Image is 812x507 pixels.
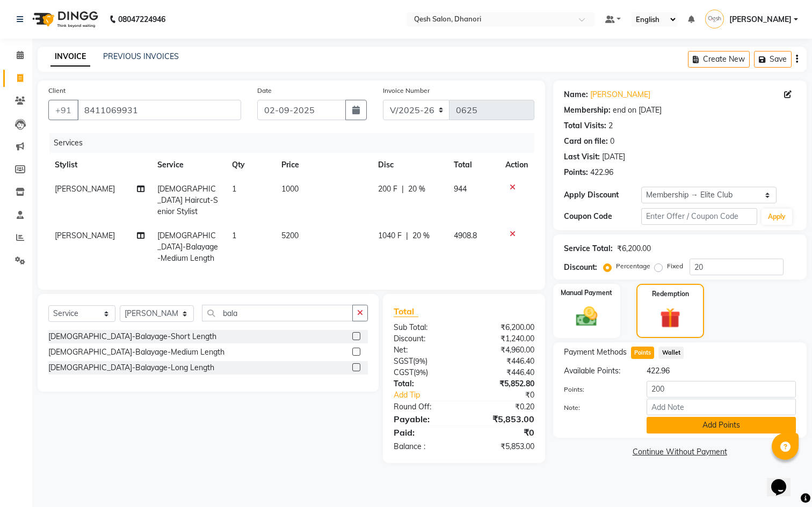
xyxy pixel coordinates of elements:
[647,399,796,415] input: Add Note
[652,289,689,299] label: Redemption
[447,153,498,177] th: Total
[639,365,804,377] div: 422.96
[454,231,477,240] span: 4908.8
[499,153,534,177] th: Action
[555,446,804,458] a: Continue Without Payment
[415,357,425,365] span: 9%
[275,153,371,177] th: Price
[762,209,792,225] button: Apply
[394,306,418,317] span: Total
[151,153,226,177] th: Service
[564,136,608,147] div: Card on file:
[55,184,115,194] span: [PERSON_NAME]
[608,120,613,131] div: 2
[202,305,353,321] input: Search or Scan
[464,401,542,413] div: ₹0.20
[464,441,542,452] div: ₹5,853.00
[654,305,686,330] img: _gift.svg
[48,153,151,177] th: Stylist
[616,261,650,271] label: Percentage
[77,100,241,120] input: Search by Name/Mobile/Email/Code
[569,304,604,329] img: _cash.svg
[464,356,542,367] div: ₹446.40
[641,208,757,225] input: Enter Offer / Coupon Code
[408,183,425,195] span: 20 %
[464,333,542,344] div: ₹1,240.00
[48,86,66,95] label: Client
[232,231,236,240] span: 1
[394,368,414,377] span: CGST
[705,10,724,28] img: Gagandeep Arora
[464,367,542,378] div: ₹446.40
[386,378,464,390] div: Total:
[27,4,101,34] img: logo
[754,51,792,68] button: Save
[402,183,404,195] span: |
[658,347,684,359] span: Wallet
[48,347,224,358] div: [DEMOGRAPHIC_DATA]-Balayage-Medium Length
[48,362,214,373] div: [DEMOGRAPHIC_DATA]-Balayage-Long Length
[464,426,542,439] div: ₹0
[564,167,588,178] div: Points:
[281,184,299,194] span: 1000
[378,183,397,195] span: 200 F
[767,464,801,496] iframe: chat widget
[103,52,179,61] a: PREVIOUS INVOICES
[226,153,275,177] th: Qty
[454,184,467,194] span: 944
[372,153,448,177] th: Disc
[564,120,606,131] div: Total Visits:
[556,385,639,394] label: Points:
[564,347,627,358] span: Payment Methods
[48,331,216,342] div: [DEMOGRAPHIC_DATA]-Balayage-Short Length
[667,261,683,271] label: Fixed
[688,51,750,68] button: Create New
[406,230,408,241] span: |
[647,381,796,398] input: Points
[464,344,542,356] div: ₹4,960.00
[602,151,625,163] div: [DATE]
[416,368,426,377] span: 9%
[412,230,430,241] span: 20 %
[564,151,600,163] div: Last Visit:
[386,390,477,401] a: Add Tip
[55,231,115,240] span: [PERSON_NAME]
[157,184,218,216] span: [DEMOGRAPHIC_DATA] Haircut-Senior Stylist
[232,184,236,194] span: 1
[729,14,792,25] span: [PERSON_NAME]
[556,365,639,377] div: Available Points:
[48,100,78,120] button: +91
[386,426,464,439] div: Paid:
[564,189,641,201] div: Apply Discount
[647,417,796,433] button: Add Points
[386,356,464,367] div: ( )
[386,401,464,413] div: Round Off:
[610,136,614,147] div: 0
[564,89,588,100] div: Name:
[564,105,611,116] div: Membership:
[564,211,641,222] div: Coupon Code
[386,367,464,378] div: ( )
[613,105,662,116] div: end on [DATE]
[386,333,464,344] div: Discount:
[464,413,542,425] div: ₹5,853.00
[49,133,542,153] div: Services
[617,243,651,254] div: ₹6,200.00
[157,231,218,263] span: [DEMOGRAPHIC_DATA]-Balayage-Medium Length
[118,4,165,34] b: 08047224946
[477,390,542,401] div: ₹0
[378,230,402,241] span: 1040 F
[564,262,597,273] div: Discount:
[386,322,464,333] div: Sub Total:
[50,47,90,67] a: INVOICE
[464,378,542,390] div: ₹5,852.80
[631,347,655,359] span: Points
[386,344,464,356] div: Net:
[590,89,650,100] a: [PERSON_NAME]
[561,288,612,298] label: Manual Payment
[590,167,613,178] div: 422.96
[564,243,613,254] div: Service Total:
[464,322,542,333] div: ₹6,200.00
[394,356,413,366] span: SGST
[386,441,464,452] div: Balance :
